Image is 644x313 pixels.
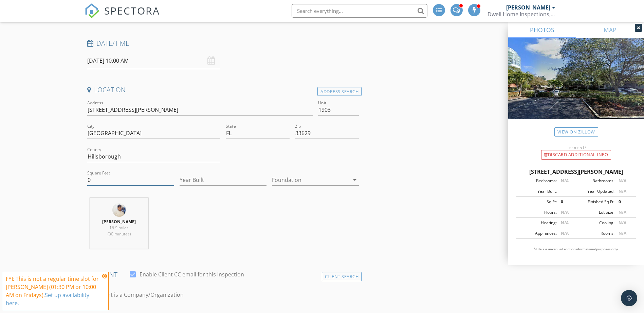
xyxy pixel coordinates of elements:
div: Rooms: [576,230,614,236]
div: Client Search [322,272,362,281]
a: PHOTOS [508,22,576,38]
div: Lot Size: [576,209,614,215]
div: Incorrect? [508,145,644,150]
span: N/A [561,230,569,236]
span: N/A [561,220,569,226]
a: View on Zillow [554,127,598,137]
span: N/A [619,178,626,184]
h4: client [87,270,359,279]
p: All data is unverified and for informational purposes only. [516,247,636,252]
div: Sq Ft: [518,199,557,205]
span: SPECTORA [104,3,160,18]
span: (30 minutes) [108,231,131,237]
img: streetview [508,38,644,135]
input: Search everything... [292,4,427,18]
div: Cooling: [576,220,614,226]
div: FYI: This is not a regular time slot for [PERSON_NAME] (01:30 PM or 10:00 AM on Fridays). [6,275,100,307]
div: [PERSON_NAME] [506,4,550,11]
label: Enable Client CC email for this inspection [140,271,244,278]
a: MAP [576,22,644,38]
span: N/A [619,220,626,226]
div: Heating: [518,220,557,226]
span: N/A [561,178,569,184]
h4: Date/Time [87,39,359,48]
div: Bedrooms: [518,178,557,184]
a: SPECTORA [85,9,160,23]
div: [STREET_ADDRESS][PERSON_NAME] [516,168,636,176]
i: arrow_drop_down [351,176,359,184]
div: Dwell Home Inspections, LLC [487,11,555,18]
div: Year Built: [518,188,557,194]
div: Address Search [317,87,362,96]
div: 0 [557,199,576,205]
span: N/A [619,188,626,194]
div: 0 [614,199,634,205]
div: Discard Additional info [541,150,611,160]
span: N/A [619,230,626,236]
div: Open Intercom Messenger [621,290,637,306]
h4: Location [87,85,359,94]
span: 16.9 miles [109,225,129,231]
div: Appliances: [518,230,557,236]
div: Floors: [518,209,557,215]
strong: [PERSON_NAME] [102,219,136,225]
label: Client is a Company/Organization [98,291,184,298]
span: N/A [619,209,626,215]
div: Bathrooms: [576,178,614,184]
input: Select date [87,53,220,69]
span: N/A [561,209,569,215]
div: Year Updated: [576,188,614,194]
a: Set up availability here. [6,291,89,307]
img: 20220103_19115501.jpeg [112,203,126,217]
div: Finished Sq Ft: [576,199,614,205]
img: The Best Home Inspection Software - Spectora [85,3,99,18]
